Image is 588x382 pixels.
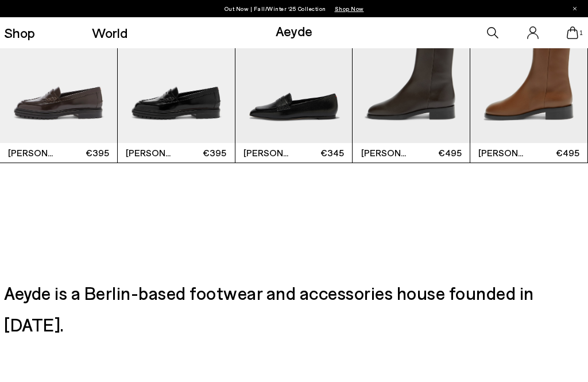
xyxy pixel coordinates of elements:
[294,147,345,159] span: €345
[59,147,109,159] span: €395
[529,147,579,159] span: €495
[361,146,412,160] span: [PERSON_NAME]
[567,26,578,39] a: 1
[276,22,312,39] a: Aeyde
[92,26,127,40] a: World
[243,146,294,160] span: [PERSON_NAME]
[411,147,462,159] span: €495
[4,26,35,40] a: Shop
[4,277,584,340] h3: Aeyde is a Berlin-based footwear and accessories house founded in [DATE].
[225,3,364,14] p: Out Now | Fall/Winter ‘25 Collection
[8,146,59,160] span: [PERSON_NAME]
[478,146,529,160] span: [PERSON_NAME]
[126,146,176,160] span: [PERSON_NAME]
[578,30,584,36] span: 1
[335,5,364,12] span: Navigate to /collections/new-in
[176,147,227,159] span: €395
